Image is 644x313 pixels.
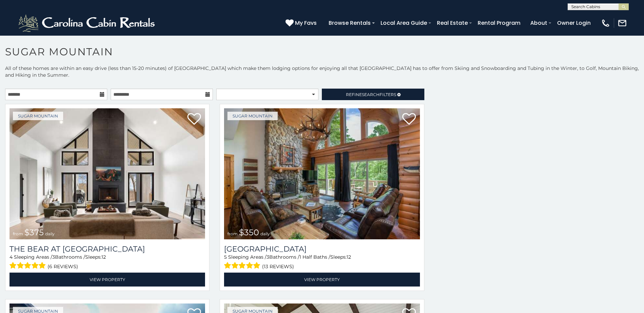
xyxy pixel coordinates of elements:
span: Search [362,92,380,97]
a: View Property [224,273,420,287]
img: mail-regular-white.png [618,18,627,28]
span: 3 [52,254,55,260]
span: 1 Half Baths / [299,254,330,260]
span: 5 [224,254,227,260]
span: (6 reviews) [48,262,78,271]
span: Refine Filters [346,92,396,97]
a: The Bear At [GEOGRAPHIC_DATA] [10,244,205,254]
a: Local Area Guide [377,17,430,29]
span: 4 [10,254,13,260]
h3: The Bear At Sugar Mountain [10,244,205,254]
a: Add to favorites [187,112,201,127]
a: About [527,17,551,29]
span: from [13,231,23,236]
span: 12 [102,254,106,260]
span: from [227,231,238,236]
img: White-1-2.png [17,13,158,33]
span: daily [45,231,55,236]
a: Real Estate [434,17,471,29]
a: View Property [10,273,205,287]
a: Rental Program [474,17,524,29]
a: Owner Login [554,17,594,29]
div: Sleeping Areas / Bathrooms / Sleeps: [10,254,205,271]
span: $350 [239,227,259,237]
img: phone-regular-white.png [601,18,610,28]
a: Sugar Mountain [13,112,63,120]
a: RefineSearchFilters [322,89,424,100]
img: 1714398141_thumbnail.jpeg [224,108,420,239]
a: from $350 daily [224,108,420,239]
span: $375 [24,227,44,237]
span: 12 [347,254,351,260]
div: Sleeping Areas / Bathrooms / Sleeps: [224,254,420,271]
a: Sugar Mountain [227,112,278,120]
a: Browse Rentals [325,17,374,29]
span: (13 reviews) [262,262,294,271]
span: 3 [266,254,269,260]
a: Add to favorites [402,112,416,127]
a: [GEOGRAPHIC_DATA] [224,244,420,254]
h3: Grouse Moor Lodge [224,244,420,254]
a: My Favs [286,19,318,27]
span: My Favs [295,19,317,27]
a: from $375 daily [10,108,205,239]
img: 1714387646_thumbnail.jpeg [10,108,205,239]
span: daily [260,231,270,236]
